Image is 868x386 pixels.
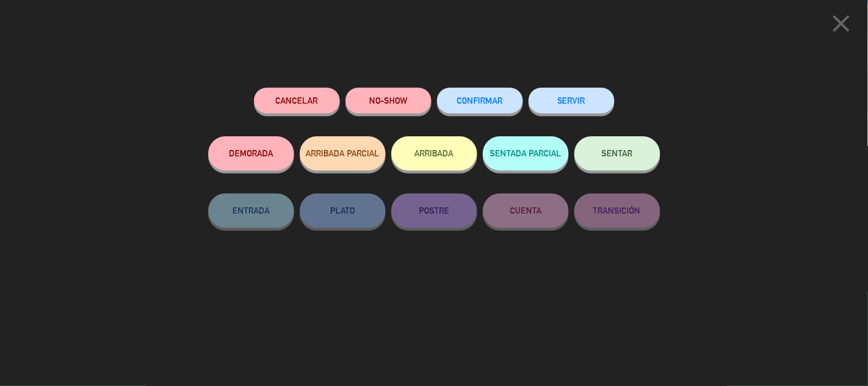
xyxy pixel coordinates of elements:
button: Cancelar [254,88,340,113]
button: POSTRE [391,194,477,228]
button: CUENTA [483,194,569,228]
button: NO-SHOW [346,88,431,113]
button: DEMORADA [208,136,294,171]
button: close [824,9,859,42]
button: CONFIRMAR [437,88,523,113]
button: PLATO [300,194,386,228]
button: TRANSICIÓN [574,194,660,228]
i: close [827,9,856,38]
span: CONFIRMAR [457,96,503,105]
button: ARRIBADA PARCIAL [300,136,386,171]
button: SERVIR [529,88,615,113]
span: SENTAR [602,148,633,158]
button: ENTRADA [208,194,294,228]
button: SENTADA PARCIAL [483,136,569,171]
span: ARRIBADA PARCIAL [306,148,379,158]
button: SENTAR [574,136,660,171]
button: ARRIBADA [391,136,477,171]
